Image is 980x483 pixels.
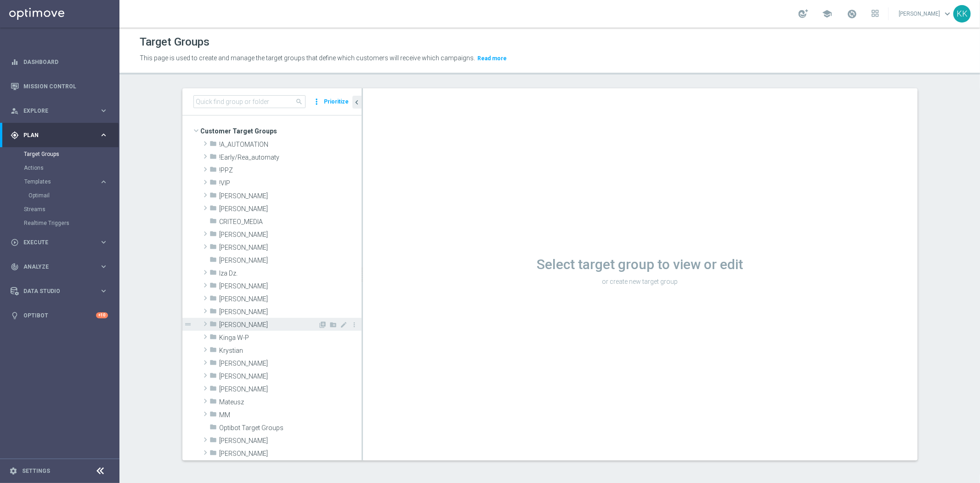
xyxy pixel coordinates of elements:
p: or create new target group [363,277,918,286]
button: equalizer Dashboard [10,58,108,66]
h1: Select target group to view or edit [363,256,918,273]
div: Explore [11,107,99,115]
span: Antoni L. [220,205,362,213]
span: Explore [23,108,99,114]
button: track_changes Analyze keyboard_arrow_right [10,263,108,270]
span: Data Studio [23,288,99,294]
a: Optibot [23,303,96,328]
a: Optimail [28,192,96,199]
span: Krystian [220,347,362,355]
i: folder [210,178,217,189]
span: CRITEO_MEDIA [220,218,362,226]
a: [PERSON_NAME]keyboard_arrow_down [898,7,953,21]
span: Analyze [23,264,99,270]
i: folder [210,436,217,447]
span: Dawid K. [220,244,362,252]
div: Templates [24,175,119,202]
div: KK [953,5,971,23]
i: keyboard_arrow_right [99,287,108,295]
i: folder [210,230,217,241]
i: folder [210,372,217,382]
div: Templates [24,179,99,184]
div: Streams [24,202,119,216]
i: keyboard_arrow_right [99,262,108,271]
span: Maria M. [220,373,362,380]
span: Kinga W-P [220,334,362,342]
span: Maryna Sh. [220,385,362,393]
button: play_circle_outline Execute keyboard_arrow_right [10,239,108,246]
div: Plan [11,131,99,139]
i: Add Folder [330,321,337,328]
span: This page is used to create and manage the target groups that define which customers will receive... [140,54,475,62]
i: chevron_left [353,98,362,107]
span: Customer Target Groups [201,125,362,138]
button: lightbulb Optibot +10 [10,312,108,319]
i: Rename Folder [340,321,348,328]
i: track_changes [11,263,19,271]
button: gps_fixed Plan keyboard_arrow_right [10,132,108,139]
i: folder [210,423,217,434]
button: Read more [476,53,508,63]
i: equalizer [11,58,19,66]
i: folder [210,282,217,292]
i: keyboard_arrow_right [99,131,108,139]
i: folder [210,243,217,253]
div: Analyze [11,263,99,271]
i: folder [210,166,217,176]
span: El&#x17C;bieta S. [220,257,362,264]
span: search [296,98,303,105]
a: Settings [22,468,50,474]
i: folder [210,333,217,344]
i: folder [210,346,217,356]
span: Kamil N. [220,295,362,303]
a: Actions [24,164,96,172]
i: lightbulb [11,311,19,320]
a: Mission Control [23,74,108,98]
i: keyboard_arrow_right [99,106,108,115]
span: Piotr G. [220,450,362,458]
i: folder [210,294,217,305]
button: Templates keyboard_arrow_right [24,178,108,185]
button: person_search Explore keyboard_arrow_right [10,107,108,115]
div: Mission Control [11,74,108,98]
i: folder [210,385,217,395]
a: Dashboard [23,50,108,74]
span: Mateusz [220,398,362,406]
span: Patryk P. [220,437,362,445]
i: gps_fixed [11,131,19,139]
div: Target Groups [24,147,119,161]
span: !PPZ [220,167,362,174]
i: folder [210,140,217,150]
button: Data Studio keyboard_arrow_right [10,287,108,295]
i: folder [210,256,217,266]
div: Dashboard [11,50,108,74]
i: keyboard_arrow_right [99,238,108,247]
button: chevron_left [352,96,362,109]
i: folder [210,269,217,279]
div: Actions [24,161,119,175]
span: Marcin G [220,360,362,368]
div: Optibot [11,303,108,328]
button: Prioritize [323,96,351,108]
span: Templates [24,179,90,184]
i: folder [210,217,217,228]
div: Realtime Triggers [24,216,119,230]
span: Kamil R. [220,308,362,316]
span: Iza Dz. [220,270,362,277]
h1: Target Groups [140,35,210,49]
i: folder [210,359,217,369]
span: Kasia K. [220,321,318,329]
i: folder [210,397,217,408]
i: play_circle_outline [11,238,19,247]
button: Mission Control [10,83,108,90]
div: Data Studio [11,287,99,295]
span: !Early/Rea_automaty [220,154,362,161]
span: keyboard_arrow_down [942,9,952,19]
